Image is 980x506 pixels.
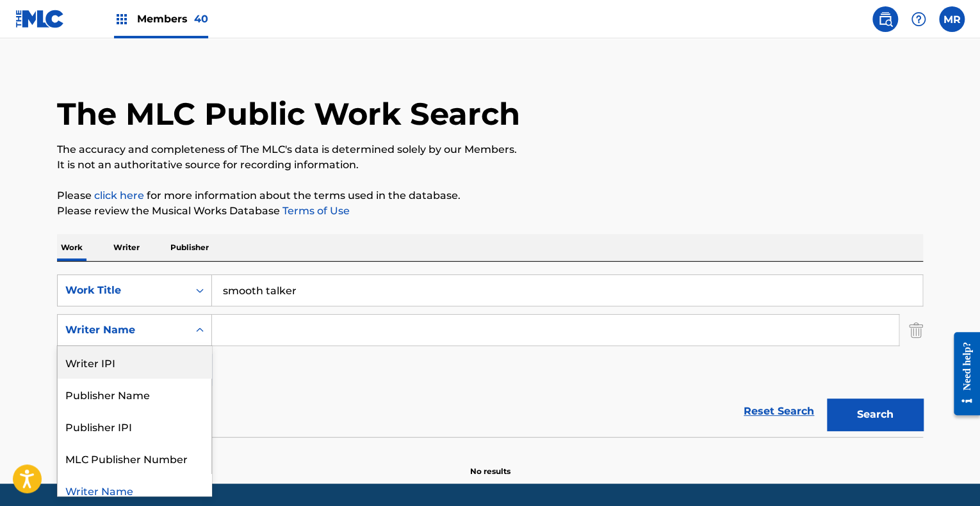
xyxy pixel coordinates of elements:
[65,283,181,298] div: Work Title
[137,12,208,26] span: Members
[909,314,923,346] img: Delete Criterion
[65,322,181,338] div: Writer Name
[57,157,923,173] p: It is not an authoritative source for recording information.
[57,95,520,133] h1: The MLC Public Work Search
[57,188,923,203] p: Please for more information about the terms used in the database.
[737,397,821,425] a: Reset Search
[906,6,931,32] div: Help
[57,234,86,261] p: Work
[58,346,211,378] div: Writer IPI
[470,450,510,477] p: No results
[878,12,893,27] img: search
[280,205,350,217] a: Terms of Use
[827,399,923,431] button: Search
[15,10,65,28] img: MLC Logo
[57,274,923,437] form: Search Form
[57,203,923,219] p: Please review the Musical Works Database
[944,322,980,425] iframe: Resource Center
[57,142,923,157] p: The accuracy and completeness of The MLC's data is determined solely by our Members.
[194,13,208,25] span: 40
[872,6,898,32] a: Public Search
[58,474,211,506] div: Writer Name
[94,189,144,202] a: click here
[114,12,129,27] img: Top Rightsholders
[58,442,211,474] div: MLC Publisher Number
[939,6,965,32] div: User Menu
[58,378,211,410] div: Publisher Name
[110,234,143,261] p: Writer
[58,410,211,442] div: Publisher IPI
[911,12,926,27] img: help
[167,234,213,261] p: Publisher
